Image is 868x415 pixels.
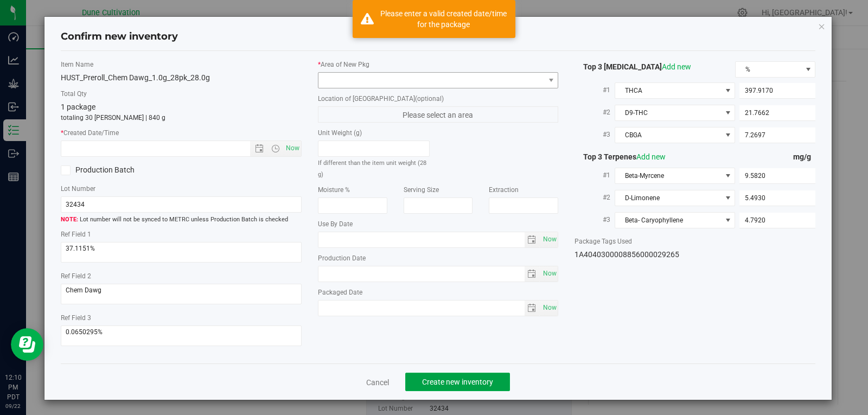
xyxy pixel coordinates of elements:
[575,80,615,100] label: #1
[61,89,302,99] label: Total Qty
[318,106,559,123] span: Please select an area
[575,125,615,144] label: #3
[540,266,559,282] span: Set Current date
[489,185,558,195] label: Extraction
[793,152,815,161] span: mg/g
[615,83,721,98] span: THCA
[61,128,302,138] label: Created Date/Time
[318,253,559,263] label: Production Date
[61,60,302,69] label: Item Name
[318,159,426,178] small: If different than the item unit weight (28 g)
[739,127,815,143] input: 7.2697
[11,328,43,361] iframe: Resource center
[575,188,615,207] label: #2
[540,300,559,316] span: Set Current date
[575,237,815,246] label: Package Tags Used
[366,377,389,388] a: Cancel
[739,168,815,183] input: 9.5820
[61,271,302,281] label: Ref Field 2
[61,30,178,44] h4: Confirm new inventory
[380,8,507,30] div: Please enter a valid created date/time for the package
[405,373,510,391] button: Create new inventory
[662,62,691,71] a: Add new
[615,127,721,143] span: CBGA
[575,103,615,122] label: #2
[250,144,269,153] span: Open the date view
[525,301,540,316] span: select
[615,213,721,228] span: Beta- Caryophyllene
[283,141,302,156] span: Set Current date
[615,190,721,206] span: D-Limonene
[575,152,666,161] span: Top 3 Terpenes
[61,184,302,194] label: Lot Number
[739,190,815,206] input: 5.4930
[422,378,493,386] span: Create new inventory
[266,144,284,153] span: Open the time view
[540,232,558,247] span: select
[739,213,815,228] input: 4.7920
[615,105,721,120] span: D9-THC
[525,232,540,247] span: select
[615,168,721,183] span: Beta-Myrcene
[575,165,615,185] label: #1
[415,95,444,103] span: (optional)
[575,249,815,260] div: 1A4040300008856000029265
[540,266,558,282] span: select
[525,266,540,282] span: select
[540,301,558,316] span: select
[636,152,666,161] a: Add new
[318,219,559,229] label: Use By Date
[318,288,559,297] label: Packaged Date
[736,62,801,77] span: %
[318,94,559,104] label: Location of [GEOGRAPHIC_DATA]
[318,128,430,138] label: Unit Weight (g)
[404,185,473,195] label: Serving Size
[739,105,815,120] input: 21.7662
[575,210,615,229] label: #3
[318,185,387,195] label: Moisture %
[318,60,559,69] label: Area of New Pkg
[61,215,302,225] span: Lot number will not be synced to METRC unless Production Batch is checked
[61,229,302,239] label: Ref Field 1
[540,232,559,247] span: Set Current date
[575,62,691,71] span: Top 3 [MEDICAL_DATA]
[61,72,302,84] div: HUST_Preroll_Chem Dawg_1.0g_28pk_28.0g
[61,164,173,176] label: Production Batch
[61,313,302,323] label: Ref Field 3
[61,103,95,111] span: 1 package
[61,113,302,123] p: totaling 30 [PERSON_NAME] | 840 g
[739,83,815,98] input: 397.9170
